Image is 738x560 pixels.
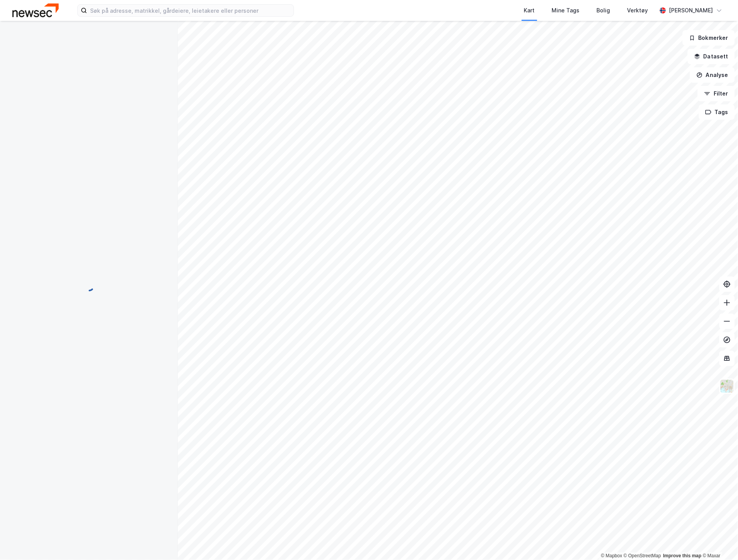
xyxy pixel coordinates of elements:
[663,553,702,559] a: Improve this map
[688,49,735,64] button: Datasett
[552,6,580,15] div: Mine Tags
[690,67,735,83] button: Analyse
[597,6,610,15] div: Bolig
[720,379,735,394] img: Z
[683,30,735,46] button: Bokmerker
[699,104,735,120] button: Tags
[624,553,661,559] a: OpenStreetMap
[83,280,95,292] img: spinner.a6d8c91a73a9ac5275cf975e30b51cfb.svg
[627,6,648,15] div: Verktøy
[699,523,738,560] iframe: Chat Widget
[601,553,622,559] a: Mapbox
[669,6,713,15] div: [PERSON_NAME]
[87,5,294,16] input: Søk på adresse, matrikkel, gårdeiere, leietakere eller personer
[699,523,738,560] div: Kontrollprogram for chat
[524,6,535,15] div: Kart
[698,86,735,101] button: Filter
[12,3,59,17] img: newsec-logo.f6e21ccffca1b3a03d2d.png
